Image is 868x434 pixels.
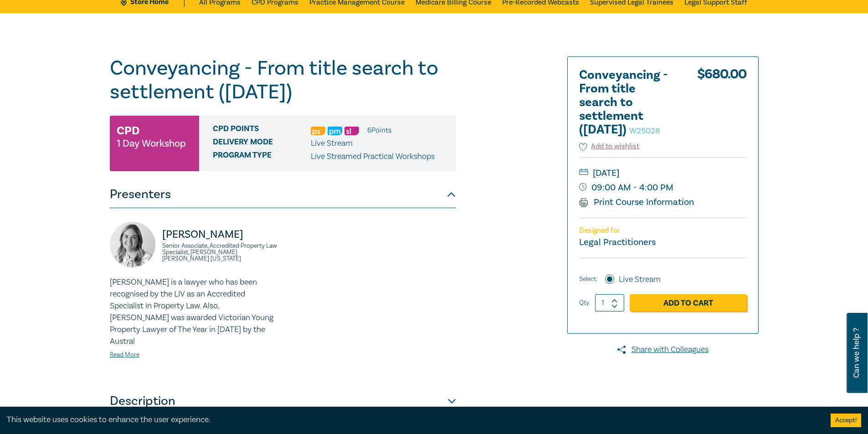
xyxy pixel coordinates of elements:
[213,138,311,149] span: Delivery Mode
[579,236,656,248] small: Legal Practitioners
[831,414,861,427] button: Accept cookies
[629,126,660,136] small: W25028
[697,68,747,141] div: $ 680.00
[162,243,277,262] small: Senior Associate, Accredited Property Law Specialist, [PERSON_NAME] [PERSON_NAME] [US_STATE]
[619,274,661,286] label: Live Stream
[110,56,456,104] h1: Conveyancing - From title search to settlement ([DATE])
[567,344,759,356] a: Share with Colleagues
[213,124,311,136] span: CPD Points
[579,298,589,308] label: Qty
[7,414,817,426] div: This website uses cookies to enhance the user experience.
[117,139,186,148] small: 1 Day Workshop
[328,127,342,135] img: Practice Management & Business Skills
[852,318,861,388] span: Can we help ?
[367,124,391,136] li: 6 Point s
[579,68,679,137] h2: Conveyancing - From title search to settlement ([DATE])
[579,196,694,208] a: Print Course Information
[110,276,277,347] p: [PERSON_NAME] is a lawyer who has been recognised by the LIV as an Accredited Specialist in Prope...
[579,226,747,235] p: Designed for
[579,274,597,284] span: Select:
[311,127,325,135] img: Professional Skills
[110,351,139,359] a: Read More
[110,222,155,267] img: https://s3.ap-southeast-2.amazonaws.com/leo-cussen-store-production-content/Contacts/Lydia%20East...
[311,138,353,148] span: Live Stream
[579,141,640,152] button: Add to wishlist
[213,151,311,163] span: Program type
[162,227,277,242] p: [PERSON_NAME]
[344,127,359,135] img: Substantive Law
[311,151,435,163] p: Live Streamed Practical Workshops
[117,123,139,139] h3: CPD
[110,181,456,208] button: Presenters
[579,180,747,195] small: 09:00 AM - 4:00 PM
[579,166,747,180] small: [DATE]
[595,294,624,311] input: 1
[630,294,747,311] a: Add to Cart
[110,388,456,415] button: Description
